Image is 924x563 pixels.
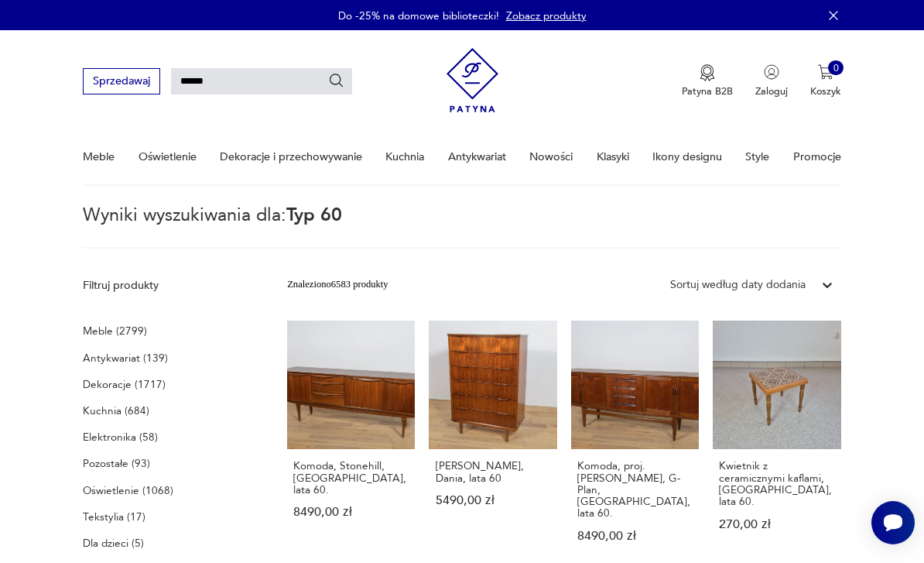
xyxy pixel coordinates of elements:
button: Zaloguj [755,64,788,98]
iframe: Smartsupp widget button [871,501,915,544]
p: 8490,00 zł [577,530,693,542]
div: Znaleziono 6583 produkty [287,277,388,293]
button: Szukaj [328,73,345,90]
h3: Komoda, proj. [PERSON_NAME], G-Plan, [GEOGRAPHIC_DATA], lata 60. [577,460,693,519]
a: Ikony designu [652,130,722,184]
img: Patyna - sklep z meblami i dekoracjami vintage [447,43,498,118]
p: Zaloguj [755,84,788,98]
a: Dekoracje i przechowywanie [220,130,362,184]
a: Ikona medaluPatyna B2B [682,64,733,98]
p: Filtruj produkty [83,278,254,294]
a: Promocje [793,130,841,184]
a: Antykwariat [448,130,506,184]
img: Ikona koszyka [818,64,833,80]
a: Elektronika (58) [83,427,158,447]
img: Ikonka użytkownika [764,64,779,80]
a: Tekstylia (17) [83,507,145,527]
a: Zobacz produkty [506,9,587,23]
p: Do -25% na domowe biblioteczki! [338,9,499,23]
h3: Komoda, Stonehill, [GEOGRAPHIC_DATA], lata 60. [293,460,409,496]
a: Dla dzieci (5) [83,534,144,553]
a: Kuchnia (684) [83,401,149,421]
a: Style [745,130,769,184]
h3: [PERSON_NAME], Dania, lata 60 [436,460,551,484]
a: Kuchnia [385,130,424,184]
a: Dekoracje (1717) [83,375,166,394]
a: Nowości [529,130,573,184]
div: 0 [828,60,844,76]
a: Meble [83,130,115,184]
div: Sortuj według daty dodania [670,277,806,293]
p: Wyniki wyszukiwania dla: [83,208,840,248]
img: Ikona medalu [700,64,715,81]
p: 270,00 zł [719,519,834,530]
button: 0Koszyk [810,64,841,98]
a: Meble (2799) [83,321,147,341]
a: Klasyki [597,130,629,184]
h3: Kwietnik z ceramicznymi kaflami, [GEOGRAPHIC_DATA], lata 60. [719,460,834,507]
a: Antykwariat (139) [83,348,168,368]
p: Patyna B2B [682,84,733,98]
button: Patyna B2B [682,64,733,98]
a: Oświetlenie [139,130,197,184]
p: Koszyk [810,84,841,98]
span: Typ 60 [286,203,342,228]
a: Pozostałe (93) [83,454,150,473]
p: 5490,00 zł [436,495,551,506]
button: Sprzedawaj [83,68,159,94]
a: Oświetlenie (1068) [83,481,173,500]
a: Sprzedawaj [83,77,159,87]
p: 8490,00 zł [293,506,409,518]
